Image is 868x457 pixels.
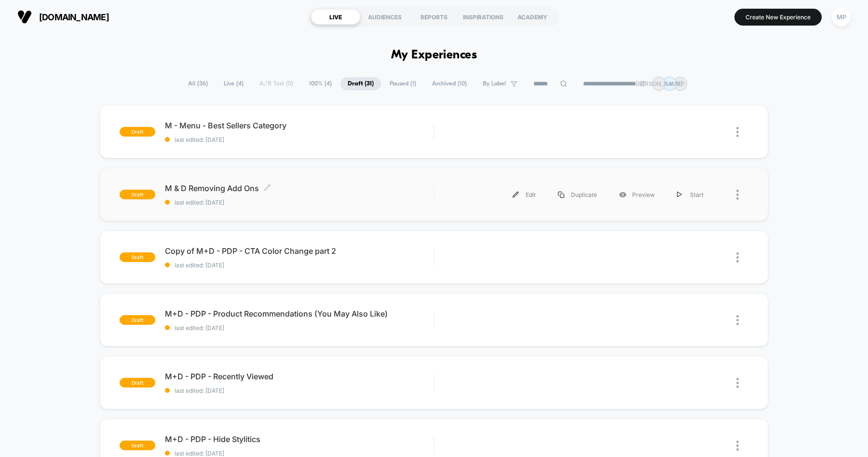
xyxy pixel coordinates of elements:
[832,8,851,27] div: MP
[165,121,434,130] span: M - Menu - Best Sellers Category
[165,434,434,444] span: M+D - PDP - Hide Stylitics
[736,315,739,325] img: close
[120,127,155,137] span: draft
[608,184,666,206] div: Preview
[360,9,409,25] div: AUDIENCES
[165,450,434,457] span: last edited: [DATE]
[677,192,682,198] img: menu
[736,252,739,263] img: close
[311,9,360,25] div: LIVE
[165,199,434,206] span: last edited: [DATE]
[165,387,434,394] span: last edited: [DATE]
[165,246,434,256] span: Copy of M+D - PDP - CTA Color Change part 2
[547,184,608,206] div: Duplicate
[829,7,854,27] button: MP
[165,262,434,269] span: last edited: [DATE]
[14,9,112,25] button: [DOMAIN_NAME]
[736,190,739,200] img: close
[165,372,434,381] span: M+D - PDP - Recently Viewed
[120,315,155,325] span: draft
[165,136,434,143] span: last edited: [DATE]
[736,441,739,451] img: close
[666,184,715,206] div: Start
[382,77,423,90] span: Paused ( 1 )
[736,127,739,137] img: close
[120,252,155,262] span: draft
[39,12,109,22] span: [DOMAIN_NAME]
[165,309,434,319] span: M+D - PDP - Product Recommendations (You May Also Like)
[508,9,557,25] div: ACADEMY
[340,77,381,90] span: Draft ( 31 )
[391,48,477,62] h1: My Experiences
[217,77,251,90] span: Live ( 4 )
[734,9,822,26] button: Create New Experience
[17,10,32,24] img: Visually logo
[120,378,155,388] span: draft
[409,9,459,25] div: REPORTS
[558,192,564,198] img: menu
[459,9,508,25] div: INSPIRATIONS
[502,184,547,206] div: Edit
[120,190,155,199] span: draft
[736,378,739,388] img: close
[302,77,339,90] span: 100% ( 4 )
[165,324,434,332] span: last edited: [DATE]
[483,80,506,87] span: By Label
[513,192,519,198] img: menu
[636,80,682,87] p: [PERSON_NAME]
[165,183,434,193] span: M & D Removing Add Ons
[120,441,155,450] span: draft
[425,77,474,90] span: Archived ( 10 )
[181,77,215,90] span: All ( 36 )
